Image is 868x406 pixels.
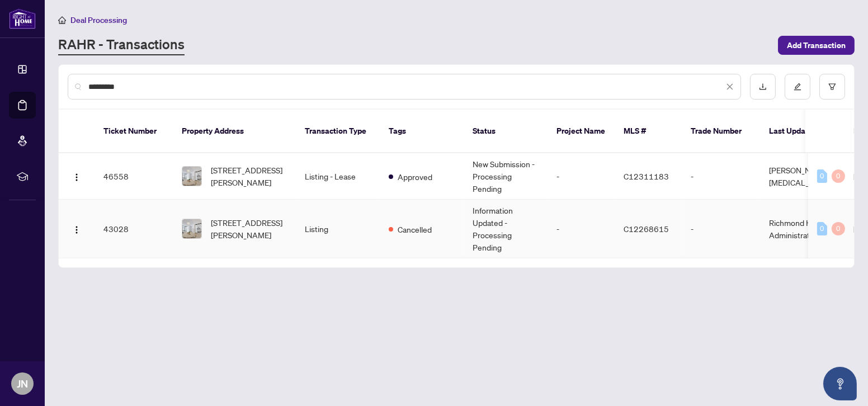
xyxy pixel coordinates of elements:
span: home [58,16,66,24]
span: Approved [398,171,432,183]
span: Cancelled [398,223,432,235]
div: 0 [832,222,845,235]
span: C12311183 [624,171,669,181]
td: - [548,153,615,200]
span: edit [794,83,801,91]
img: Logo [72,225,81,234]
div: 0 [817,169,827,183]
th: Last Updated By [760,110,844,153]
button: Logo [68,167,86,185]
button: download [750,74,776,100]
td: 46558 [95,153,173,200]
span: [STREET_ADDRESS][PERSON_NAME] [211,216,287,241]
span: Deal Processing [70,15,127,25]
td: Listing - Lease [296,153,380,200]
img: thumbnail-img [182,167,201,186]
td: - [682,153,760,200]
button: Logo [68,220,86,238]
th: Tags [380,110,464,153]
span: Add Transaction [787,36,846,54]
td: New Submission - Processing Pending [464,153,548,200]
img: Logo [72,173,81,182]
span: [STREET_ADDRESS][PERSON_NAME] [211,164,287,188]
td: Listing [296,200,380,258]
span: close [726,83,734,91]
a: RAHR - Transactions [58,35,185,55]
div: 0 [817,222,827,235]
th: MLS # [615,110,682,153]
div: 0 [832,169,845,183]
th: Transaction Type [296,110,380,153]
button: Add Transaction [778,36,855,55]
td: - [548,200,615,258]
button: edit [785,74,810,100]
span: download [759,83,767,91]
button: Open asap [823,367,857,400]
img: thumbnail-img [182,219,201,238]
img: logo [9,8,36,29]
span: filter [828,83,836,91]
th: Trade Number [682,110,760,153]
th: Project Name [548,110,615,153]
th: Ticket Number [95,110,173,153]
td: [PERSON_NAME][MEDICAL_DATA] [760,153,844,200]
td: Information Updated - Processing Pending [464,200,548,258]
th: Status [464,110,548,153]
td: - [682,200,760,258]
span: C12268615 [624,224,669,234]
span: JN [17,376,28,391]
td: Richmond Hill Administrator [760,200,844,258]
td: 43028 [95,200,173,258]
button: filter [819,74,845,100]
th: Property Address [173,110,296,153]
